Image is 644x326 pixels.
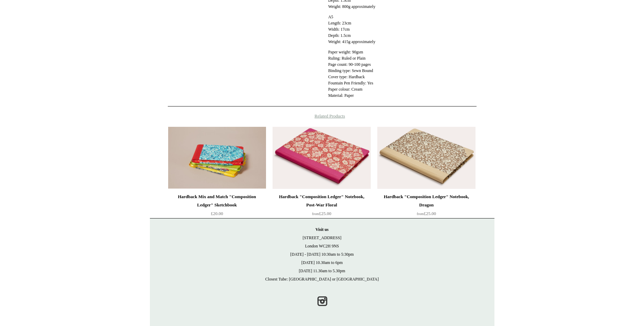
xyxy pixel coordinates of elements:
[328,14,476,45] p: A5 Length: 23cm Width: 17cm Depth: 1.5cm Weight: 415g approximately
[274,193,369,209] div: Hardback "Composition Ledger" Notebook, Post-War Floral
[273,193,370,221] a: Hardback "Composition Ledger" Notebook, Post-War Floral from£25.00
[168,127,266,189] a: Hardback Mix and Match "Composition Ledger" Sketchbook Hardback Mix and Match "Composition Ledger...
[417,212,424,216] span: from
[168,193,266,221] a: Hardback Mix and Match "Composition Ledger" Sketchbook £20.00
[312,212,319,216] span: from
[170,193,264,209] div: Hardback Mix and Match "Composition Ledger" Sketchbook
[168,127,266,189] img: Hardback Mix and Match "Composition Ledger" Sketchbook
[157,225,488,283] p: [STREET_ADDRESS] London WC2H 9NS [DATE] - [DATE] 10:30am to 5:30pm [DATE] 10.30am to 6pm [DATE] 1...
[417,211,436,216] span: £25.00
[312,211,331,216] span: £25.00
[379,193,473,209] div: Hardback "Composition Ledger" Notebook, Dragon
[273,127,370,189] img: Hardback "Composition Ledger" Notebook, Post-War Floral
[315,294,330,309] a: Instagram
[273,127,370,189] a: Hardback "Composition Ledger" Notebook, Post-War Floral Hardback "Composition Ledger" Notebook, P...
[377,127,475,189] img: Hardback "Composition Ledger" Notebook, Dragon
[377,193,475,221] a: Hardback "Composition Ledger" Notebook, Dragon from£25.00
[316,227,329,232] strong: Visit us
[150,113,494,119] h4: Related Products
[328,49,476,99] p: Paper weight: 90gsm Ruling: Ruled or Plain Page count: 90-100 pages Binding type: Sewn Bound Cove...
[211,211,223,216] span: £20.00
[377,127,475,189] a: Hardback "Composition Ledger" Notebook, Dragon Hardback "Composition Ledger" Notebook, Dragon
